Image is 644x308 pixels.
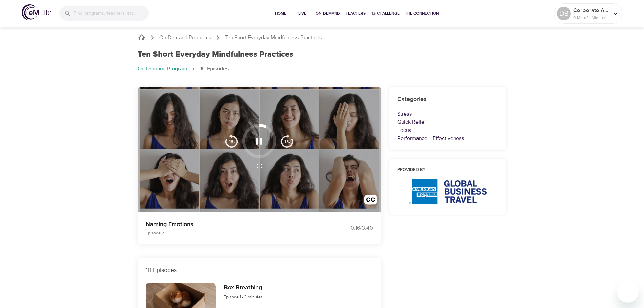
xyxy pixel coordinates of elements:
img: AmEx%20GBT%20logo.png [409,179,487,204]
nav: breadcrumb [138,33,507,42]
h6: Box Breathing [224,283,263,293]
p: On-Demand Program [138,65,187,73]
iframe: Button to launch messaging window [617,281,639,303]
img: 15s_next.svg [280,134,294,148]
span: On-Demand [316,10,340,17]
p: Naming Emotions [146,220,314,229]
button: Transcript/Closed Captions (c) [360,191,381,212]
img: open_caption.svg [364,195,377,208]
img: logo [22,4,51,20]
div: DB [557,7,571,20]
p: 0 Mindful Minutes [573,15,609,21]
img: 15s_prev.svg [225,134,238,148]
span: Live [294,10,310,17]
p: Ten Short Everyday Mindfulness Practices [225,34,322,42]
h1: Ten Short Everyday Mindfulness Practices [138,50,293,60]
p: 10 Episodes [200,65,229,73]
p: Performance + Effectiveness [397,134,499,142]
span: 1% Challenge [371,10,400,17]
div: 0:16 / 3:40 [322,224,373,232]
p: Corporate Agent [573,6,609,15]
h6: Provided by [397,167,499,174]
p: Stress [397,110,499,118]
input: Find programs, teachers, etc... [74,6,149,21]
p: Quick Relief [397,118,499,126]
p: Episode 2 [146,230,314,236]
nav: breadcrumb [138,65,507,73]
p: 10 Episodes [146,266,373,275]
h6: Categories [397,95,499,104]
span: Teachers [345,10,366,17]
span: The Connection [405,10,439,17]
p: Focus [397,126,499,134]
span: Episode 1 - 3 minutes [224,294,263,300]
a: On-Demand Programs [159,34,211,42]
span: Home [272,10,289,17]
